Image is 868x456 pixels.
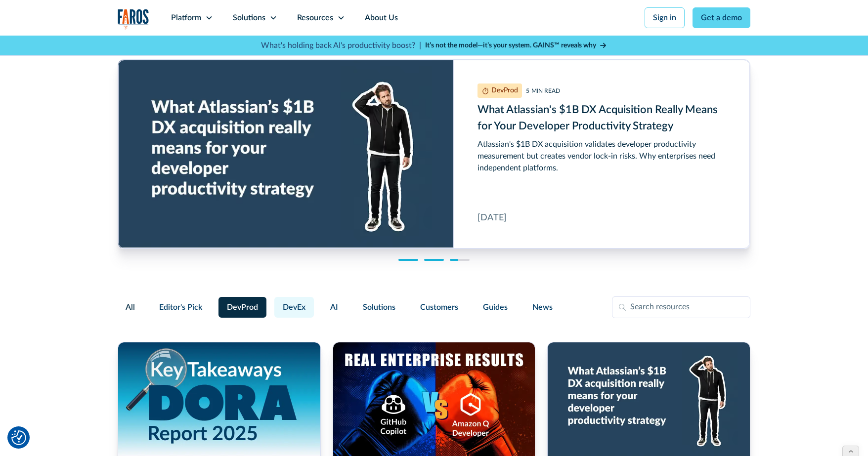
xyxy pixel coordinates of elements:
span: Editor's Pick [159,301,202,313]
span: News [532,301,553,313]
a: Sign in [645,7,685,28]
div: Solutions [233,12,265,24]
div: cms-link [118,60,750,249]
div: Platform [171,12,201,24]
a: home [118,9,149,29]
img: Developer scratching his head on a blue background [548,342,750,456]
span: Solutions [363,301,395,313]
div: Resources [297,12,333,24]
form: Filter Form [118,296,750,318]
span: DevProd [227,301,258,313]
input: Search resources [612,296,750,318]
span: Customers [420,301,458,313]
span: Guides [483,301,508,313]
a: Get a demo [693,7,750,28]
a: What Atlassian's $1B DX Acquisition Really Means for Your Developer Productivity Strategy [118,60,750,249]
img: Key takeaways from the DORA Report 2025 [118,342,320,456]
strong: It’s not the model—it’s your system. GAINS™ reveals why [425,42,596,49]
span: DevEx [283,301,305,313]
a: It’s not the model—it’s your system. GAINS™ reveals why [425,41,607,51]
span: All [126,301,135,313]
img: Revisit consent button [11,430,26,445]
span: AI [330,301,338,313]
img: Logo of the analytics and reporting company Faros. [118,9,149,29]
img: Illustration of a boxing match of GitHub Copilot vs. Amazon Q. with real enterprise results. [333,342,535,456]
p: What's holding back AI's productivity boost? | [261,40,421,51]
button: Cookie Settings [11,430,26,445]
